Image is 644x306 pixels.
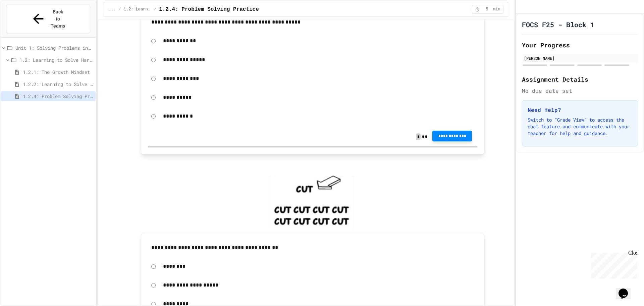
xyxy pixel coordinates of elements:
h2: Your Progress [522,40,638,50]
span: ... [109,7,116,12]
span: / [154,7,156,12]
span: 5 [482,7,492,12]
h3: Need Help? [528,106,632,114]
span: 1.2.2: Learning to Solve Hard Problems [23,81,93,88]
span: min [493,7,500,12]
span: 1.2.4: Problem Solving Practice [159,5,259,13]
span: 1.2.1: The Growth Mindset [23,69,93,76]
p: Switch to "Grade View" to access the chat feature and communicate with your teacher for help and ... [528,117,632,137]
span: 1.2: Learning to Solve Hard Problems [124,7,151,12]
span: / [118,7,121,12]
span: Back to Teams [50,8,66,30]
div: No due date set [522,87,638,95]
iframe: chat widget [588,250,637,278]
span: Unit 1: Solving Problems in Computer Science [15,44,93,51]
span: 1.2.4: Problem Solving Practice [23,93,93,100]
h1: FOCS F25 - Block 1 [522,20,594,29]
iframe: chat widget [616,279,637,299]
h2: Assignment Details [522,75,638,84]
span: 1.2: Learning to Solve Hard Problems [19,56,93,63]
div: Chat with us now!Close [3,3,46,43]
button: Back to Teams [6,5,90,33]
div: [PERSON_NAME] [524,55,636,61]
